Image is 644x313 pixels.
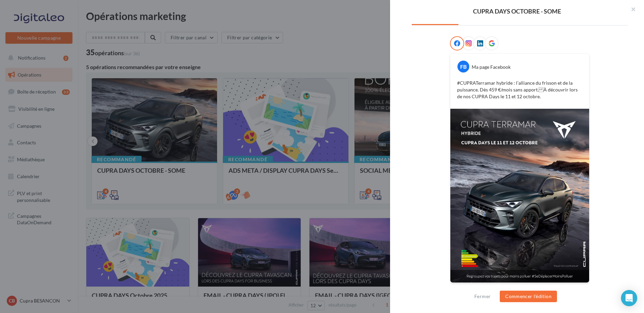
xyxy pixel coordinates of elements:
[457,80,582,100] p: #CUPRATerramar hybride : l’alliance du frisson et de la puissance. Dès 459 €/mois sans apport. À ...
[457,61,469,72] div: FB
[500,291,557,302] button: Commencer l'édition
[450,283,589,292] div: La prévisualisation est non-contractuelle
[621,290,637,306] div: Open Intercom Messenger
[472,292,493,300] button: Fermer
[401,8,633,14] div: CUPRA DAYS OCTOBRE - SOME
[472,64,511,70] div: Ma page Facebook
